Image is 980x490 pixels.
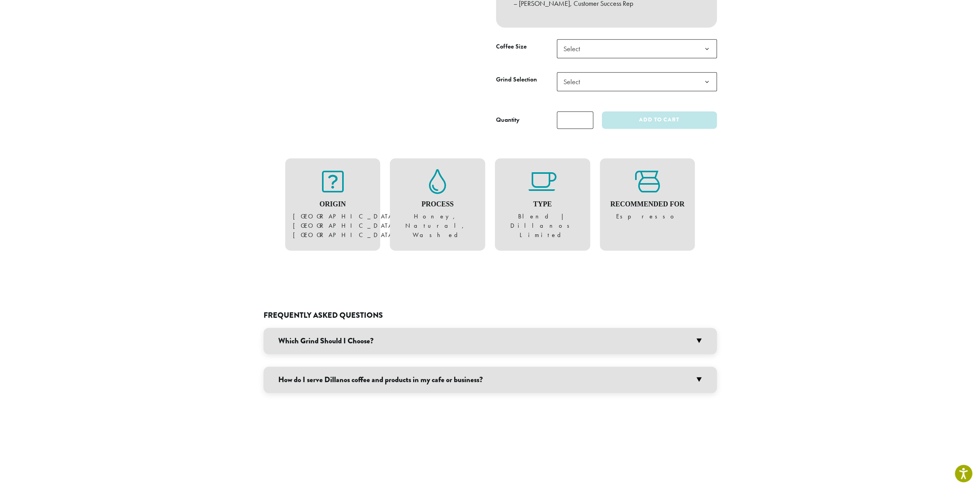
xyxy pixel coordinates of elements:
[608,169,687,221] figure: Espresso
[293,169,373,240] figure: [GEOGRAPHIC_DATA], [GEOGRAPHIC_DATA], [GEOGRAPHIC_DATA]
[557,111,593,129] input: Product quantity
[264,311,717,320] h2: Frequently Asked Questions
[560,74,588,89] span: Select
[557,72,717,91] span: Select
[496,74,557,85] label: Grind Selection
[557,39,717,58] span: Select
[398,169,477,240] figure: Honey, Natural, Washed
[608,200,687,209] h4: Recommended For
[496,41,557,52] label: Coffee Size
[264,328,717,354] h3: Which Grind Should I Choose?
[503,200,582,209] h4: Type
[560,41,588,56] span: Select
[293,200,373,209] h4: Origin
[496,115,520,125] div: Quantity
[398,200,477,209] h4: Process
[264,367,717,393] h3: How do I serve Dillanos coffee and products in my cafe or business?
[503,169,582,240] figure: Blend | Dillanos Limited
[602,111,716,129] button: Add to cart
